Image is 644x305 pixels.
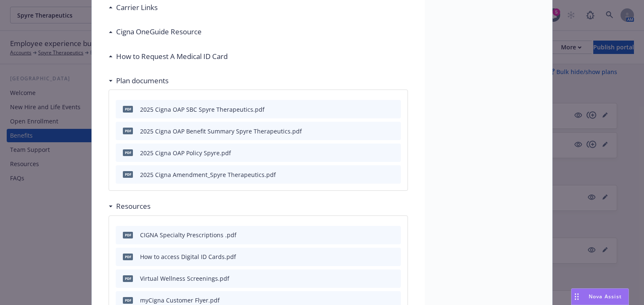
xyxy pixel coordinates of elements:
[109,26,202,37] div: Cigna OneGuide Resource
[390,274,397,283] button: preview file
[377,149,383,157] button: download file
[116,2,158,13] h3: Carrier Links
[140,274,229,283] div: Virtual Wellness Screenings.pdf
[140,170,276,179] div: 2025 Cigna Amendment_Spyre Therapeutics.pdf
[571,288,629,305] button: Nova Assist
[377,274,383,283] button: download file
[116,201,151,212] h3: Resources
[390,127,397,136] button: preview file
[571,289,582,305] div: Drag to move
[109,201,151,212] div: Resources
[109,75,169,86] div: Plan documents
[123,297,133,303] span: pdf
[390,252,397,261] button: preview file
[377,127,383,136] button: download file
[377,231,383,239] button: download file
[123,106,133,112] span: pdf
[109,51,228,62] div: How to Request A Medical ID Card
[140,252,236,261] div: How to access Digital ID Cards.pdf
[390,231,397,239] button: preview file
[390,105,397,114] button: preview file
[109,2,158,13] div: Carrier Links
[140,296,220,305] div: myCigna Customer Flyer.pdf
[140,105,265,114] div: 2025 Cigna OAP SBC Spyre Therapeutics.pdf
[123,128,133,134] span: pdf
[390,170,397,179] button: preview file
[140,149,231,157] div: 2025 Cigna OAP Policy Spyre.pdf
[140,127,302,136] div: 2025 Cigna OAP Benefit Summary Spyre Therapeutics.pdf
[140,231,236,239] div: CIGNA Specialty Prescriptions .pdf
[123,149,133,156] span: pdf
[116,75,169,86] h3: Plan documents
[123,171,133,177] span: pdf
[123,254,133,260] span: pdf
[589,293,622,300] span: Nova Assist
[390,296,397,305] button: preview file
[377,170,383,179] button: download file
[377,105,383,114] button: download file
[116,51,228,62] h3: How to Request A Medical ID Card
[123,275,133,282] span: pdf
[377,296,383,305] button: download file
[123,232,133,238] span: pdf
[377,252,383,261] button: download file
[116,26,202,37] h3: Cigna OneGuide Resource
[390,149,397,157] button: preview file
